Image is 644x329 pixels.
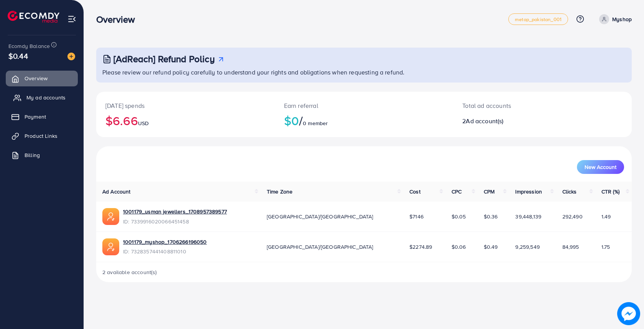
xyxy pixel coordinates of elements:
img: logo [8,11,59,23]
span: Product Links [25,132,58,140]
a: Myshop [596,14,632,24]
p: [DATE] spends [105,101,266,110]
span: $0.36 [484,213,498,220]
p: Total ad accounts [462,101,578,110]
span: New Account [585,164,616,170]
span: Cost [409,188,421,195]
span: Ad account(s) [466,117,503,125]
p: Earn referral [284,101,444,110]
span: metap_pakistan_001 [515,17,562,22]
span: Ecomdy Balance [8,42,50,50]
span: [GEOGRAPHIC_DATA]/[GEOGRAPHIC_DATA] [267,243,373,251]
a: 1001179_usman jewellers_1708957389577 [123,208,227,215]
img: image [617,302,640,325]
a: Product Links [6,128,78,144]
span: Ad Account [102,188,131,195]
span: ID: 7328357441408811010 [123,248,207,255]
a: Billing [6,147,78,163]
span: 1.49 [601,213,611,220]
span: Billing [25,151,40,159]
span: $0.06 [452,243,466,251]
span: 39,448,139 [515,213,541,220]
img: ic-ads-acc.e4c84228.svg [102,208,119,225]
a: Payment [6,109,78,124]
span: Payment [25,113,46,121]
span: $0.05 [452,213,466,220]
span: Impression [515,188,542,195]
span: 0 member [303,119,328,127]
img: image [67,53,75,60]
span: USD [138,119,149,127]
span: 9,259,549 [515,243,539,251]
img: menu [67,15,76,23]
span: $0.44 [8,50,28,61]
span: 1.75 [601,243,610,251]
span: Clicks [562,188,577,195]
span: Overview [25,74,48,82]
span: 2 available account(s) [102,268,157,276]
span: CPC [452,188,462,195]
span: $2274.89 [409,243,432,251]
a: 1001179_myshop_1706266196050 [123,238,207,246]
span: Time Zone [267,188,292,195]
a: Overview [6,71,78,86]
p: Myshop [612,15,632,24]
span: 84,995 [562,243,579,251]
h2: 2 [462,117,578,125]
img: ic-ads-acc.e4c84228.svg [102,238,119,255]
span: My ad accounts [26,94,66,101]
span: [GEOGRAPHIC_DATA]/[GEOGRAPHIC_DATA] [267,213,373,220]
h3: Overview [96,14,141,25]
span: / [299,112,303,129]
span: ID: 7339916020066451458 [123,218,227,225]
a: My ad accounts [6,90,78,105]
span: CTR (%) [601,188,619,195]
span: 292,490 [562,213,583,220]
h3: [AdReach] Refund Policy [113,53,215,64]
span: CPM [484,188,495,195]
p: Please review our refund policy carefully to understand your rights and obligations when requesti... [102,68,627,77]
button: New Account [577,160,624,174]
h2: $6.66 [105,113,266,128]
span: $7146 [409,213,424,220]
a: metap_pakistan_001 [508,13,568,25]
h2: $0 [284,113,444,128]
span: $0.49 [484,243,498,251]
